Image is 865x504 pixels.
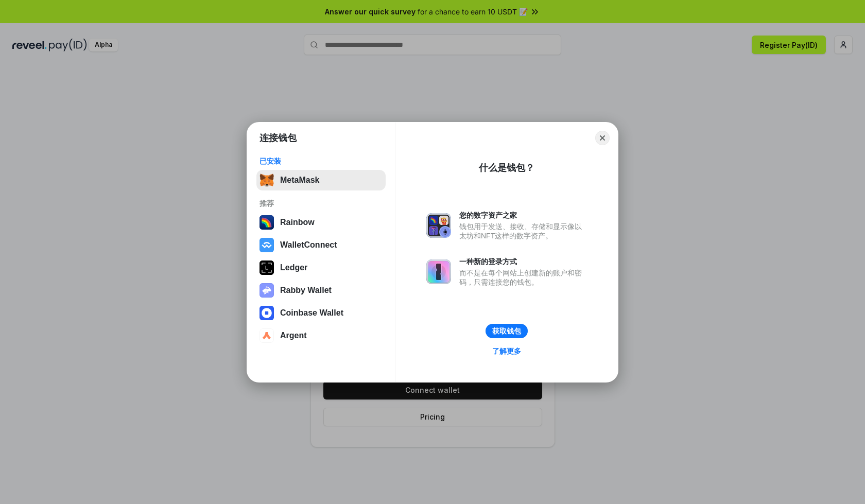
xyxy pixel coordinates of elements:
[259,283,274,298] img: svg+xml,%3Csvg%20xmlns%3D%22http%3A%2F%2Fwww.w3.org%2F2000%2Fsvg%22%20fill%3D%22none%22%20viewBox...
[259,238,274,252] img: svg+xml,%3Csvg%20width%3D%2228%22%20height%3D%2228%22%20viewBox%3D%220%200%2028%2028%22%20fill%3D...
[259,132,297,144] h1: 连接钱包
[280,286,332,295] div: Rabby Wallet
[256,280,386,301] button: Rabby Wallet
[280,218,315,227] div: Rainbow
[459,222,587,240] div: 钱包用于发送、接收、存储和显示像以太坊和NFT这样的数字资产。
[256,325,386,346] button: Argent
[280,176,319,185] div: MetaMask
[256,303,386,323] button: Coinbase Wallet
[459,268,587,287] div: 而不是在每个网站上创建新的账户和密码，只需连接您的钱包。
[426,213,451,238] img: svg+xml,%3Csvg%20xmlns%3D%22http%3A%2F%2Fwww.w3.org%2F2000%2Fsvg%22%20fill%3D%22none%22%20viewBox...
[280,331,307,340] div: Argent
[492,346,521,356] div: 了解更多
[280,308,343,318] div: Coinbase Wallet
[259,173,274,187] img: svg+xml,%3Csvg%20fill%3D%22none%22%20height%3D%2233%22%20viewBox%3D%220%200%2035%2033%22%20width%...
[256,212,386,233] button: Rainbow
[259,157,383,166] div: 已安装
[486,324,528,338] button: 获取钱包
[259,215,274,230] img: svg+xml,%3Csvg%20width%3D%22120%22%20height%3D%22120%22%20viewBox%3D%220%200%20120%20120%22%20fil...
[459,211,587,220] div: 您的数字资产之家
[595,131,610,145] button: Close
[479,162,534,174] div: 什么是钱包？
[280,240,337,250] div: WalletConnect
[492,326,521,336] div: 获取钱包
[256,170,386,190] button: MetaMask
[259,306,274,320] img: svg+xml,%3Csvg%20width%3D%2228%22%20height%3D%2228%22%20viewBox%3D%220%200%2028%2028%22%20fill%3D...
[459,257,587,266] div: 一种新的登录方式
[256,257,386,278] button: Ledger
[259,199,383,208] div: 推荐
[259,328,274,343] img: svg+xml,%3Csvg%20width%3D%2228%22%20height%3D%2228%22%20viewBox%3D%220%200%2028%2028%22%20fill%3D...
[426,259,451,284] img: svg+xml,%3Csvg%20xmlns%3D%22http%3A%2F%2Fwww.w3.org%2F2000%2Fsvg%22%20fill%3D%22none%22%20viewBox...
[486,344,527,358] a: 了解更多
[259,260,274,275] img: svg+xml,%3Csvg%20xmlns%3D%22http%3A%2F%2Fwww.w3.org%2F2000%2Fsvg%22%20width%3D%2228%22%20height%3...
[256,235,386,255] button: WalletConnect
[280,263,307,272] div: Ledger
